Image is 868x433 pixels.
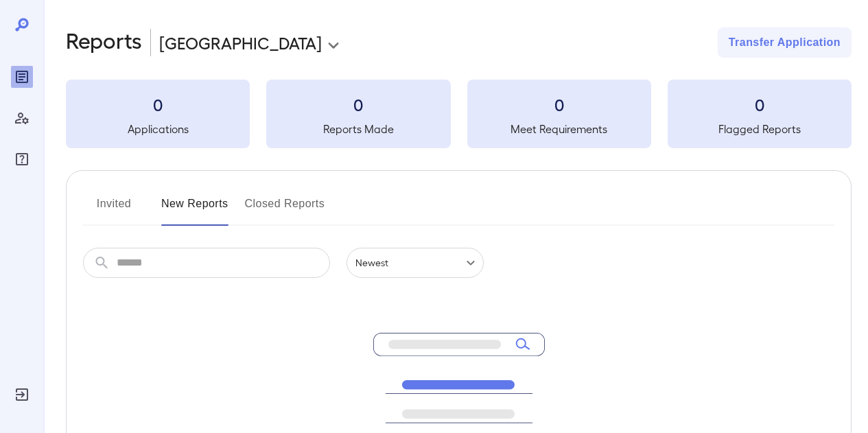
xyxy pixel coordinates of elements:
div: FAQ [11,148,33,170]
h3: 0 [467,93,651,115]
div: Reports [11,66,33,88]
h3: 0 [668,93,852,115]
div: Newest [347,248,484,278]
button: Transfer Application [718,27,852,58]
summary: 0Applications0Reports Made0Meet Requirements0Flagged Reports [66,80,852,148]
h5: Meet Requirements [467,121,651,137]
div: Log Out [11,384,33,406]
div: Manage Users [11,107,33,129]
h3: 0 [66,93,250,115]
h5: Applications [66,121,250,137]
button: Closed Reports [245,193,325,226]
h5: Reports Made [266,121,450,137]
h2: Reports [66,27,142,58]
button: Invited [83,193,145,226]
h5: Flagged Reports [668,121,852,137]
button: New Reports [161,193,228,226]
p: [GEOGRAPHIC_DATA] [159,32,322,54]
h3: 0 [266,93,450,115]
